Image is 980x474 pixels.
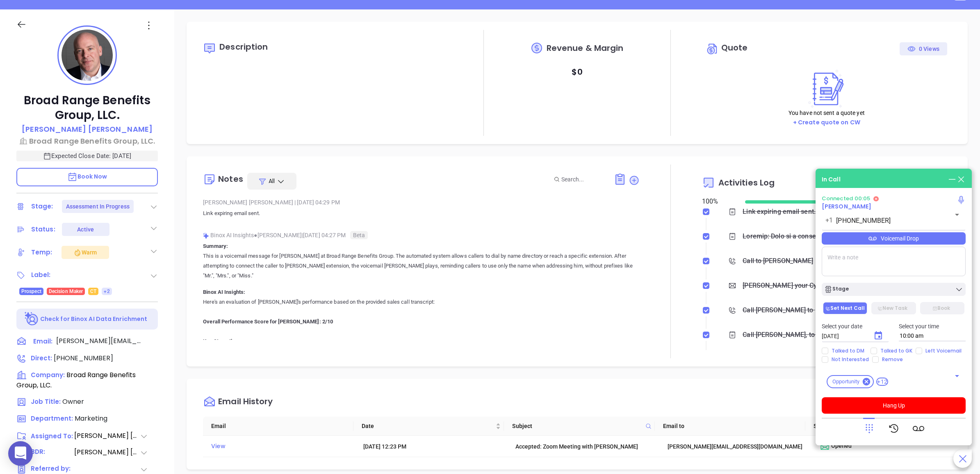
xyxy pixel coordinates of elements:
p: You have not sent a quote yet [789,108,865,117]
div: Notes [218,175,243,183]
span: [PHONE_NUMBER] [54,353,113,363]
div: Accepted: Zoom Meeting with [PERSON_NAME] [515,442,656,451]
p: [PERSON_NAME] [PERSON_NAME] [22,124,153,135]
b: Key Strengths: [203,338,238,344]
button: Choose date, selected date is Aug 20, 2025 [868,326,888,346]
span: Job Title: [31,397,61,406]
span: Email: [33,336,52,347]
button: Open [951,209,963,220]
span: Department: [31,414,73,423]
div: Temp: [31,246,52,259]
p: This is a voicemail message for [PERSON_NAME] at Broad Range Benefits Group. The automated system... [203,251,639,281]
img: Circle dollar [706,42,719,55]
span: ● [254,232,258,238]
span: BDR: [31,447,73,458]
th: Email [203,417,353,436]
p: +1 [825,215,833,225]
span: Opportunity [827,378,864,385]
p: Link expiring email sent. [203,208,639,218]
div: Opened [820,441,960,451]
span: Beta [350,231,368,239]
b: Overall Performance Score for [PERSON_NAME]: 2/10 [203,318,333,325]
div: Call [PERSON_NAME], to see if he will continue the process or if we should move him to [GEOGRAPHI... [743,329,822,341]
span: Left Voicemail [922,348,965,354]
p: Expected Close Date: [DATE] [16,151,158,161]
span: All [269,177,275,185]
span: Marketing [75,414,107,423]
div: Opportunity [827,375,874,388]
div: In Call [822,175,841,184]
button: + Create quote on CW [791,118,863,127]
a: + Create quote on CW [793,118,860,126]
div: Binox AI Insights [PERSON_NAME] | [DATE] 04:27 PM [203,229,639,241]
span: Owner [62,397,84,406]
input: Search... [561,175,605,184]
span: +12 [876,378,888,386]
div: 0 Views [907,42,939,55]
span: Direct : [31,354,52,362]
div: Link expiring email sent.&nbsp; [743,206,822,218]
p: Broad Range Benefits Group, LLC. [16,93,158,123]
span: Not Interested [828,356,872,363]
div: Stage: [31,200,53,213]
a: [PERSON_NAME] [822,202,871,211]
b: Binox AI Insights: [203,289,245,295]
button: Set Next Call [823,302,867,314]
div: Call to [PERSON_NAME] [743,255,813,267]
a: Broad Range Benefits Group, LLC. [16,135,158,147]
span: Company: [31,371,65,379]
button: Stage [822,283,966,296]
div: Warm [73,247,97,257]
p: Check for Binox AI Data Enrichment [40,315,147,323]
span: [PERSON_NAME] [PERSON_NAME] [74,431,140,441]
span: [PERSON_NAME][EMAIL_ADDRESS][DOMAIN_NAME] [56,336,142,346]
button: Open [951,370,963,382]
div: Email History [218,397,273,408]
span: Subject [512,421,642,430]
div: Assessment In Progress [66,200,130,213]
span: Connected [822,195,853,202]
span: Assigned To: [31,432,73,441]
span: CT [90,287,96,296]
span: [PERSON_NAME] [PERSON_NAME] [74,447,140,458]
div: Stage [824,285,849,293]
span: Decision Maker [49,287,83,296]
span: Activities Log [718,179,775,187]
span: Date [362,421,494,430]
div: 100 % [702,197,735,206]
img: profile-user [62,30,113,81]
th: Date [353,417,504,436]
span: Talked to GK [877,348,916,354]
button: Book [920,302,964,314]
button: New Task [871,302,916,314]
div: Status: [31,223,55,236]
input: MM/DD/YYYY [822,333,865,340]
span: +2 [104,287,109,296]
button: Hang Up [822,397,966,414]
img: Create on CWSell [805,69,849,108]
input: Enter phone number or name [836,217,939,224]
span: Broad Range Benefits Group, LLC. [16,370,136,390]
span: Remove [879,356,906,363]
th: Status [805,417,956,436]
p: Select your time [899,322,966,331]
div: Label: [31,269,51,281]
span: 00:05 [855,195,871,202]
div: Voicemail Drop [822,232,966,245]
span: Book Now [67,172,107,181]
b: Summary: [203,243,228,249]
div: Loremip: Dolo si a consectet adipisc eli Sedd Eiusmo te Incid Utlab Etdolore Magna. Ali enimadmin... [743,230,822,243]
span: Revenue & Margin [547,44,624,52]
img: Ai-Enrich-DaqCidB-.svg [25,312,39,326]
div: Active [77,223,94,236]
div: Call [PERSON_NAME] to Follow up on Assessment - [PERSON_NAME] [743,304,822,316]
span: Prospect [21,287,41,296]
span: Description [219,41,268,53]
div: [PERSON_NAME] your Cyber Risk Assessment Link Expiring Soon [743,279,822,292]
span: Talked to DM [828,348,868,354]
div: [PERSON_NAME] [PERSON_NAME] [DATE] 04:29 PM [203,196,639,208]
div: [PERSON_NAME][EMAIL_ADDRESS][DOMAIN_NAME] [668,442,808,451]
